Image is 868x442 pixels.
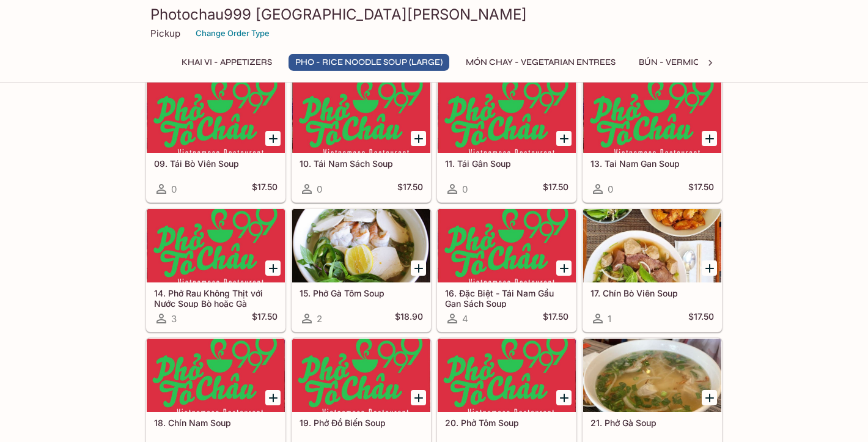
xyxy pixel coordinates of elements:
[150,5,718,24] h3: Photochau999 [GEOGRAPHIC_DATA][PERSON_NAME]
[556,390,572,405] button: Add 20. Phở Tôm Soup
[397,182,423,196] h5: $17.50
[150,28,180,39] p: Pickup
[300,418,423,428] h5: 19. Phở Đồ Biến Soup
[702,260,717,276] button: Add 17. Chín Bò Viên Soup
[608,183,613,195] span: 0
[289,54,449,71] button: Pho - Rice Noodle Soup (Large)
[583,79,721,153] div: 13. Tai Nam Gan Soup
[702,131,717,146] button: Add 13. Tai Nam Gan Soup
[632,54,768,71] button: BÚN - Vermicelli Noodles
[292,208,431,332] a: 15. Phở Gà Tôm Soup2$18.90
[252,182,278,196] h5: $17.50
[292,209,430,282] div: 15. Phở Gà Tôm Soup
[590,288,714,298] h5: 17. Chín Bò Viên Soup
[445,158,568,169] h5: 11. Tái Gân Soup
[688,311,714,326] h5: $17.50
[292,79,431,202] a: 10. Tái Nam Sách Soup0$17.50
[411,390,426,405] button: Add 19. Phở Đồ Biến Soup
[175,54,279,71] button: Khai Vi - Appetizers
[459,54,622,71] button: MÓN CHAY - Vegetarian Entrees
[411,131,426,146] button: Add 10. Tái Nam Sách Soup
[583,209,721,282] div: 17. Chín Bò Viên Soup
[252,311,278,326] h5: $17.50
[317,183,322,195] span: 0
[583,339,721,412] div: 21. Phở Gà Soup
[590,418,714,428] h5: 21. Phở Gà Soup
[265,131,281,146] button: Add 09. Tái Bò Viên Soup
[583,79,722,202] a: 13. Tai Nam Gan Soup0$17.50
[462,313,468,325] span: 4
[395,311,423,326] h5: $18.90
[154,158,278,169] h5: 09. Tái Bò Viên Soup
[583,208,722,332] a: 17. Chín Bò Viên Soup1$17.50
[438,339,576,412] div: 20. Phở Tôm Soup
[292,339,430,412] div: 19. Phở Đồ Biến Soup
[147,339,285,412] div: 18. Chín Nam Soup
[438,209,576,282] div: 16. Đặc Biệt - Tái Nam Gầu Gan Sách Soup
[411,260,426,276] button: Add 15. Phở Gà Tôm Soup
[543,182,568,196] h5: $17.50
[190,24,275,43] button: Change Order Type
[590,158,714,169] h5: 13. Tai Nam Gan Soup
[445,288,568,308] h5: 16. Đặc Biệt - Tái Nam Gầu Gan Sách Soup
[608,313,611,325] span: 1
[154,418,278,428] h5: 18. Chín Nam Soup
[147,79,285,153] div: 09. Tái Bò Viên Soup
[445,418,568,428] h5: 20. Phở Tôm Soup
[688,182,714,196] h5: $17.50
[171,183,177,195] span: 0
[462,183,468,195] span: 0
[154,288,278,308] h5: 14. Phở Rau Không Thịt với Nước Soup Bò hoặc Gà
[438,79,576,153] div: 11. Tái Gân Soup
[317,313,322,325] span: 2
[543,311,568,326] h5: $17.50
[300,288,423,298] h5: 15. Phở Gà Tôm Soup
[147,209,285,282] div: 14. Phở Rau Không Thịt với Nước Soup Bò hoặc Gà
[146,208,285,332] a: 14. Phở Rau Không Thịt với Nước Soup Bò hoặc Gà3$17.50
[292,79,430,153] div: 10. Tái Nam Sách Soup
[146,79,285,202] a: 09. Tái Bò Viên Soup0$17.50
[702,390,717,405] button: Add 21. Phở Gà Soup
[171,313,177,325] span: 3
[556,260,572,276] button: Add 16. Đặc Biệt - Tái Nam Gầu Gan Sách Soup
[265,390,281,405] button: Add 18. Chín Nam Soup
[300,158,423,169] h5: 10. Tái Nam Sách Soup
[556,131,572,146] button: Add 11. Tái Gân Soup
[437,208,576,332] a: 16. Đặc Biệt - Tái Nam Gầu Gan Sách Soup4$17.50
[265,260,281,276] button: Add 14. Phở Rau Không Thịt với Nước Soup Bò hoặc Gà
[437,79,576,202] a: 11. Tái Gân Soup0$17.50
